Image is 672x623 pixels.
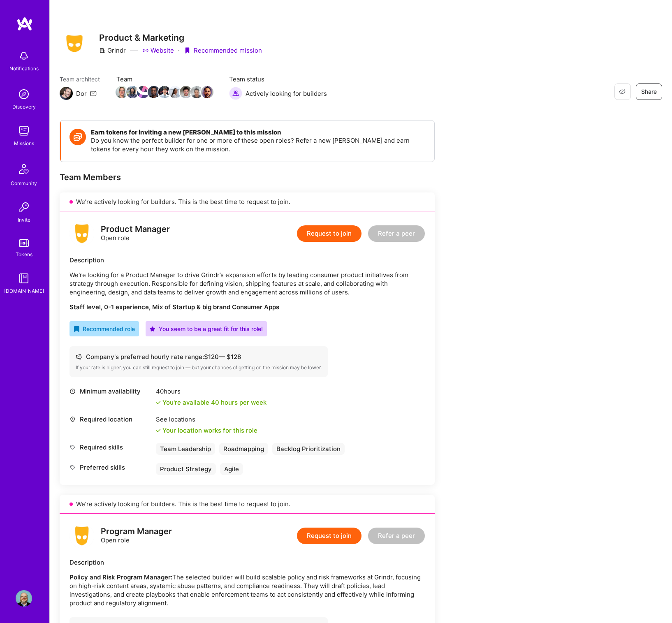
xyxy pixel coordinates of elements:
[11,179,37,188] div: Community
[14,590,34,607] a: User Avatar
[619,88,626,95] i: icon EyeClosed
[156,426,257,435] div: Your location works for this role
[14,159,34,179] img: Community
[76,89,87,98] div: Dor
[229,87,242,100] img: Actively looking for builders
[16,270,32,287] img: guide book
[127,85,138,99] a: Team Member Avatar
[70,221,94,246] img: logo
[19,239,29,247] img: tokens
[70,416,76,422] i: icon Location
[12,102,36,111] div: Discovery
[191,85,202,99] a: Team Member Avatar
[181,85,191,99] a: Team Member Avatar
[16,123,32,139] img: teamwork
[220,463,243,475] div: Agile
[116,75,213,83] span: Team
[70,388,76,394] i: icon Clock
[368,528,425,544] button: Refer a peer
[138,85,148,99] a: Team Member Avatar
[148,86,160,98] img: Team Member Avatar
[70,387,152,396] div: Minimum availability
[150,326,155,332] i: icon PurpleStar
[190,86,203,98] img: Team Member Avatar
[297,528,361,544] button: Request to join
[184,46,262,55] div: Recommended mission
[70,573,172,581] strong: Policy and Risk Program Manager:
[70,523,94,548] img: logo
[158,86,171,98] img: Team Member Avatar
[142,46,174,55] a: Website
[16,199,32,215] img: Invite
[101,225,170,234] div: Product Manager
[70,463,152,472] div: Preferred skills
[101,225,170,242] div: Open role
[201,86,213,98] img: Team Member Avatar
[91,129,426,136] h4: Earn tokens for inviting a new [PERSON_NAME] to this mission
[99,47,106,54] i: icon CompanyGray
[368,225,425,242] button: Refer a peer
[636,83,662,100] button: Share
[16,86,32,102] img: discovery
[70,303,279,311] strong: Staff level, 0-1 experience, Mix of Startup & big brand Consumer Apps
[156,443,215,455] div: Team Leadership
[76,354,82,360] i: icon Cash
[70,415,152,424] div: Required location
[297,225,361,242] button: Request to join
[70,444,76,450] i: icon Tag
[99,32,262,43] h3: Product & Marketing
[180,86,192,98] img: Team Member Avatar
[156,463,216,475] div: Product Strategy
[16,250,32,259] div: Tokens
[70,256,425,264] div: Description
[150,324,263,333] div: You seem to be a great fit for this role!
[184,47,190,54] i: icon PurpleRibbon
[4,287,44,295] div: [DOMAIN_NAME]
[60,87,73,100] img: Team Architect
[16,16,33,31] img: logo
[219,443,268,455] div: Roadmapping
[70,271,425,296] p: We're looking for a Product Manager to drive Grindr’s expansion efforts by leading consumer produ...
[14,139,34,148] div: Missions
[148,85,159,99] a: Team Member Avatar
[16,590,32,607] img: User Avatar
[91,136,426,153] p: Do you know the perfect builder for one or more of these open roles? Refer a new [PERSON_NAME] an...
[70,443,152,452] div: Required skills
[74,326,79,332] i: icon RecommendedBadge
[170,85,181,99] a: Team Member Avatar
[178,46,180,55] div: ·
[76,352,322,361] div: Company's preferred hourly rate range: $ 120 — $ 128
[272,443,345,455] div: Backlog Prioritization
[16,48,32,64] img: bell
[126,86,139,98] img: Team Member Avatar
[90,90,97,97] i: icon Mail
[9,64,39,73] div: Notifications
[70,464,76,470] i: icon Tag
[99,46,126,55] div: Grindr
[70,558,425,567] div: Description
[74,324,135,333] div: Recommended role
[70,129,86,145] img: Token icon
[76,364,322,371] div: If your rate is higher, you can still request to join — but your chances of getting on the missio...
[60,75,100,83] span: Team architect
[116,86,128,98] img: Team Member Avatar
[60,32,89,55] img: Company Logo
[156,387,266,396] div: 40 hours
[101,527,172,536] div: Program Manager
[641,88,657,96] span: Share
[229,75,327,83] span: Team status
[137,86,149,98] img: Team Member Avatar
[156,398,266,407] div: You're available 40 hours per week
[101,527,172,544] div: Open role
[169,86,181,98] img: Team Member Avatar
[70,573,425,607] p: The selected builder will build scalable policy and risk frameworks at Grindr, focusing on high-r...
[60,192,435,211] div: We’re actively looking for builders. This is the best time to request to join.
[159,85,170,99] a: Team Member Avatar
[156,400,161,405] i: icon Check
[156,415,257,424] div: See locations
[156,428,161,433] i: icon Check
[246,89,327,98] span: Actively looking for builders
[18,215,30,224] div: Invite
[116,85,127,99] a: Team Member Avatar
[202,85,213,99] a: Team Member Avatar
